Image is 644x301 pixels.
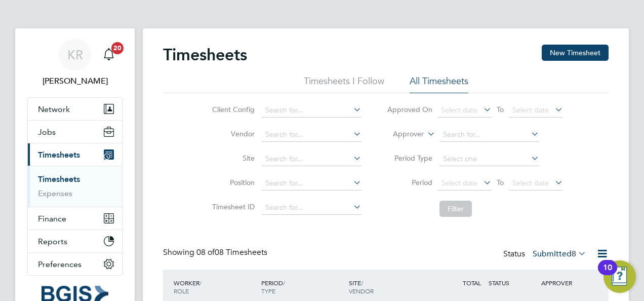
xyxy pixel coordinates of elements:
span: Kirsty Roberts [27,75,123,87]
div: WORKER [171,274,259,300]
button: Jobs [28,121,122,143]
h2: Timesheets [163,45,247,65]
div: APPROVER [539,274,591,292]
span: TYPE [261,287,275,295]
div: SITE [346,274,434,300]
button: Finance [28,207,122,230]
span: KR [67,48,83,61]
button: New Timesheet [542,45,609,61]
label: Vendor [209,129,255,138]
input: Search for... [262,103,361,118]
button: Preferences [28,253,122,275]
label: Position [209,178,255,187]
button: Timesheets [28,143,122,166]
input: Search for... [439,128,539,142]
div: PERIOD [259,274,346,300]
input: Search for... [262,128,361,142]
div: 10 [603,268,612,281]
span: Select date [512,105,549,115]
div: Showing [163,247,269,258]
span: / [361,279,363,287]
label: Period [387,178,432,187]
button: Network [28,98,122,120]
span: 08 of [196,247,215,257]
a: 20 [99,39,119,71]
span: Preferences [38,259,82,269]
span: Reports [38,237,67,246]
span: Jobs [38,127,56,137]
div: Status [503,247,588,261]
input: Select one [439,152,539,166]
span: To [494,103,507,116]
label: Client Config [209,105,255,114]
span: / [199,279,202,287]
label: Period Type [387,154,432,163]
span: / [283,279,285,287]
span: Select date [512,178,549,187]
span: Finance [38,214,66,223]
li: Timesheets I Follow [304,75,384,93]
button: Open Resource Center, 10 new notifications [603,260,636,293]
label: Approved On [387,105,432,114]
li: All Timesheets [410,75,468,93]
label: Site [209,154,255,163]
span: Network [38,104,70,114]
div: Timesheets [28,166,122,207]
span: Select date [441,178,477,187]
span: 20 [111,42,124,54]
span: To [494,176,507,189]
input: Search for... [262,176,361,191]
label: Approver [378,129,424,139]
input: Search for... [262,201,361,215]
label: Submitted [533,249,586,259]
a: Expenses [38,189,72,198]
span: VENDOR [349,287,374,295]
button: Filter [439,201,472,217]
span: ROLE [174,287,189,295]
span: 8 [572,249,576,259]
a: Timesheets [38,174,80,184]
button: Reports [28,230,122,252]
span: Select date [441,105,477,115]
span: 08 Timesheets [196,247,267,257]
span: Timesheets [38,150,80,160]
div: STATUS [486,274,539,292]
input: Search for... [262,152,361,166]
label: Timesheet ID [209,202,255,211]
span: TOTAL [463,279,481,287]
a: KR[PERSON_NAME] [27,39,123,87]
